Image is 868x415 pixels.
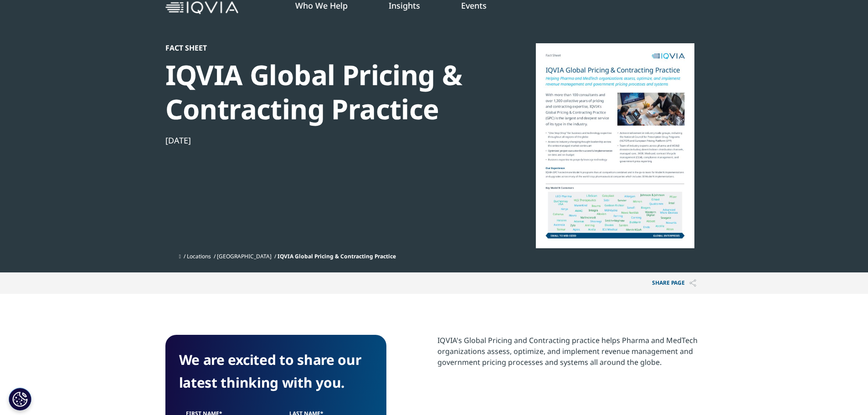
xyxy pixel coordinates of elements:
img: Share PAGE [689,279,696,287]
div: [DATE] [165,135,478,146]
button: Cookies Settings [9,388,31,410]
div: Fact Sheet [165,43,478,52]
h4: We are excited to share our latest thinking with you. [179,348,373,394]
button: Share PAGEShare PAGE [645,272,703,294]
p: IQVIA's Global Pricing and Contracting practice helps Pharma and MedTech organizations assess, op... [437,335,703,374]
p: Share PAGE [645,272,703,294]
div: IQVIA Global Pricing & Contracting Practice [165,58,478,126]
a: [GEOGRAPHIC_DATA] [217,252,272,260]
img: IQVIA Healthcare Information Technology and Pharma Clinical Research Company [165,1,238,15]
span: IQVIA Global Pricing & Contracting Practice [277,252,396,260]
a: Locations [187,252,211,260]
